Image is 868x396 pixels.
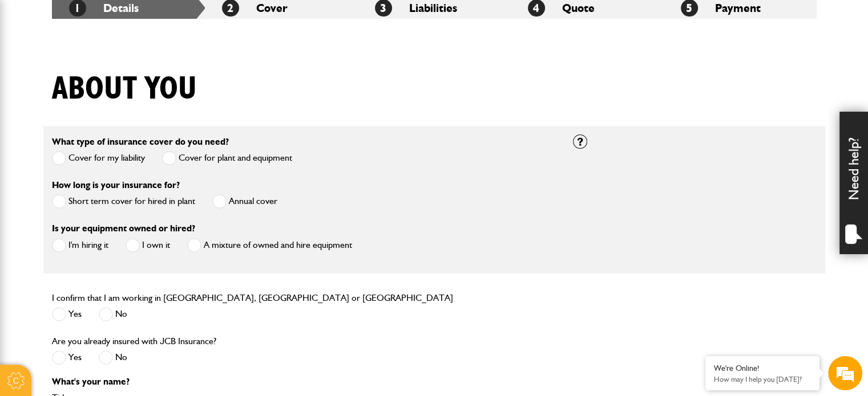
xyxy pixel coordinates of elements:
label: No [99,350,127,365]
label: Cover for my liability [52,151,145,165]
textarea: Type your message and hit 'Enter' [15,206,208,300]
label: Is your equipment owned or hired? [52,224,195,233]
label: What type of insurance cover do you need? [52,137,229,146]
div: Chat with us now [59,64,192,79]
input: Enter your phone number [15,173,208,198]
em: Start Chat [155,310,207,325]
p: What's your name? [52,377,556,386]
label: Yes [52,350,82,365]
label: I'm hiring it [52,238,108,252]
p: How may I help you today? [714,375,811,383]
label: Short term cover for hired in plant [52,194,195,209]
label: Are you already insured with JCB Insurance? [52,337,216,346]
label: Yes [52,307,82,321]
label: Cover for plant and equipment [162,151,292,165]
div: We're Online! [714,364,811,373]
label: Annual cover [212,194,277,209]
input: Enter your last name [15,105,208,130]
img: d_20077148190_company_1631870298795_20077148190 [19,63,48,79]
label: A mixture of owned and hire equipment [187,238,352,252]
div: Minimize live chat window [187,6,215,33]
label: I confirm that I am working in [GEOGRAPHIC_DATA], [GEOGRAPHIC_DATA] or [GEOGRAPHIC_DATA] [52,293,453,303]
div: Need help? [839,112,868,254]
label: How long is your insurance for? [52,181,180,190]
label: I own it [126,238,170,252]
label: No [99,307,127,321]
h1: About you [52,70,197,108]
input: Enter your email address [15,139,208,164]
